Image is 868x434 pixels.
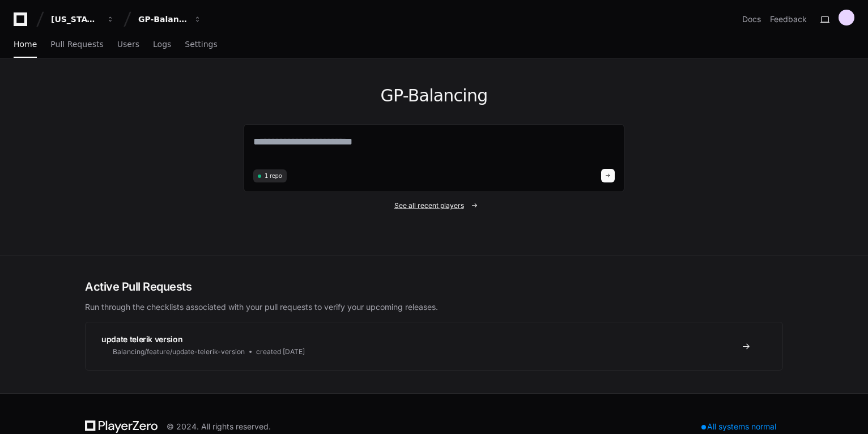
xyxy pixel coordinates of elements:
a: Home [14,32,37,58]
a: Pull Requests [50,32,103,58]
h1: GP-Balancing [244,86,624,106]
div: © 2024. All rights reserved. [167,421,271,432]
a: See all recent players [244,201,624,210]
a: Settings [185,32,217,58]
span: Logs [153,41,171,48]
span: Settings [185,41,217,48]
span: See all recent players [394,201,464,210]
a: Docs [742,14,761,25]
span: Pull Requests [50,41,103,48]
button: GP-Balancing [134,9,206,29]
span: 1 repo [265,172,282,180]
p: Run through the checklists associated with your pull requests to verify your upcoming releases. [85,301,783,313]
button: Feedback [770,14,807,25]
span: update telerik version [101,334,182,344]
span: Users [117,41,139,48]
span: created [DATE] [256,347,305,356]
a: Users [117,32,139,58]
a: Logs [153,32,171,58]
h2: Active Pull Requests [85,279,783,295]
button: [US_STATE] Pacific [46,9,119,29]
span: Home [14,41,37,48]
div: [US_STATE] Pacific [51,14,100,25]
div: GP-Balancing [138,14,187,25]
a: update telerik versionBalancing/feature/update-telerik-versioncreated [DATE] [86,322,782,370]
span: Balancing/feature/update-telerik-version [113,347,245,356]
